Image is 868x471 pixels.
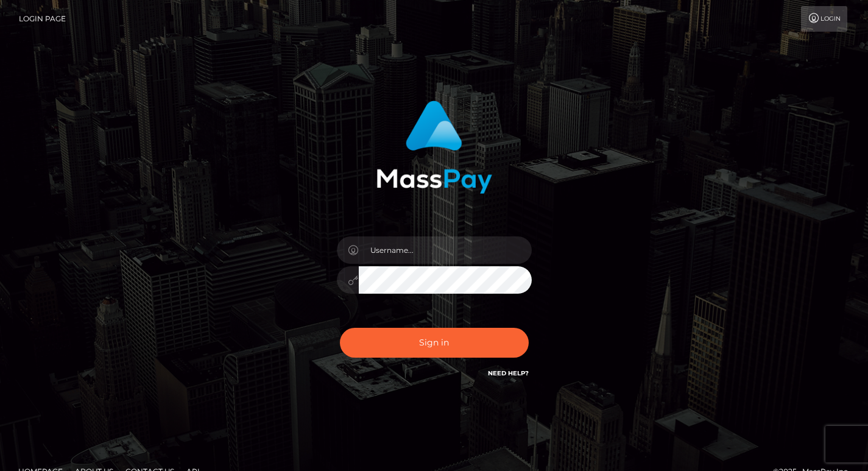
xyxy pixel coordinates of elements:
input: Username... [359,236,532,264]
a: Login Page [19,6,66,32]
a: Need Help? [488,369,529,377]
img: MassPay Login [376,101,492,194]
a: Login [801,6,847,32]
button: Sign in [340,328,529,358]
